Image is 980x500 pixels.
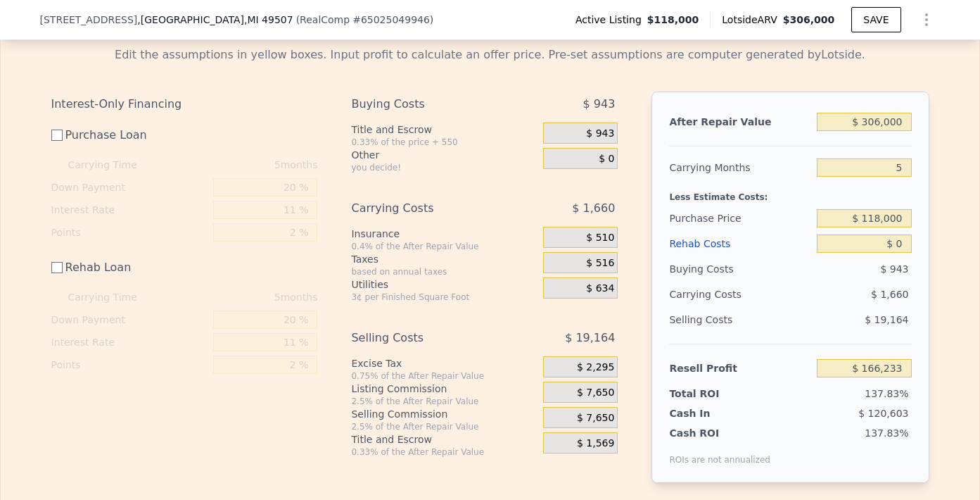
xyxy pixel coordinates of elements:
[565,325,615,351] span: $ 19,164
[351,92,508,117] div: Buying Costs
[351,123,537,137] div: Title and Escrow
[669,307,811,332] div: Selling Costs
[351,421,537,432] div: 2.5% of the After Repair Value
[351,446,537,458] div: 0.33% of the After Repair Value
[300,14,350,25] span: RealComp
[244,14,293,25] span: , MI 49507
[51,199,208,221] div: Interest Rate
[586,282,614,295] span: $ 634
[296,13,434,27] div: ( )
[577,412,614,425] span: $ 7,650
[351,266,537,277] div: based on annual taxes
[351,137,537,148] div: 0.33% of the price + 550
[51,221,208,244] div: Points
[871,289,908,300] span: $ 1,660
[669,282,757,307] div: Carrying Costs
[351,325,508,351] div: Selling Costs
[51,255,208,280] label: Rehab Loan
[51,92,318,117] div: Interest-Only Financing
[351,241,537,252] div: 0.4% of the After Repair Value
[40,13,138,27] span: [STREET_ADDRESS]
[586,232,614,244] span: $ 510
[722,13,782,27] span: Lotside ARV
[851,7,901,32] button: SAVE
[575,13,647,27] span: Active Listing
[137,13,293,27] span: , [GEOGRAPHIC_DATA]
[351,370,537,382] div: 0.75% of the After Repair Value
[669,406,757,420] div: Cash In
[351,162,537,173] div: you decide!
[51,331,208,354] div: Interest Rate
[351,432,537,446] div: Title and Escrow
[577,387,614,399] span: $ 7,650
[586,257,614,270] span: $ 516
[865,388,908,399] span: 137.83%
[351,396,537,407] div: 2.5% of the After Repair Value
[68,154,160,176] div: Carrying Time
[51,123,208,148] label: Purchase Loan
[51,46,929,63] div: Edit the assumptions in yellow boxes. Input profit to calculate an offer price. Pre-set assumptio...
[669,231,811,256] div: Rehab Costs
[351,292,537,303] div: 3¢ per Finished Square Foot
[165,286,318,308] div: 5 months
[351,356,537,370] div: Excise Tax
[669,440,770,465] div: ROIs are not annualized
[51,354,208,376] div: Points
[51,308,208,331] div: Down Payment
[586,127,614,140] span: $ 943
[669,256,811,282] div: Buying Costs
[351,407,537,421] div: Selling Commission
[669,180,911,206] div: Less Estimate Costs:
[865,427,908,439] span: 137.83%
[669,426,770,440] div: Cash ROI
[669,155,811,180] div: Carrying Months
[583,92,616,117] span: $ 943
[599,153,614,165] span: $ 0
[68,286,160,308] div: Carrying Time
[572,196,615,221] span: $ 1,660
[783,14,835,25] span: $306,000
[865,314,908,325] span: $ 19,164
[351,148,537,162] div: Other
[669,387,757,401] div: Total ROI
[880,263,908,275] span: $ 943
[351,382,537,396] div: Listing Commission
[351,227,537,241] div: Insurance
[669,109,811,135] div: After Repair Value
[577,437,614,450] span: $ 1,569
[669,206,811,231] div: Purchase Price
[51,130,63,141] input: Purchase Loan
[51,262,63,273] input: Rehab Loan
[351,196,508,221] div: Carrying Costs
[51,176,208,199] div: Down Payment
[912,6,941,34] button: Show Options
[351,252,537,266] div: Taxes
[351,277,537,292] div: Utilities
[165,154,318,176] div: 5 months
[669,356,811,381] div: Resell Profit
[577,361,614,374] span: $ 2,295
[858,408,908,419] span: $ 120,603
[647,13,699,27] span: $118,000
[352,14,430,25] span: # 65025049946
